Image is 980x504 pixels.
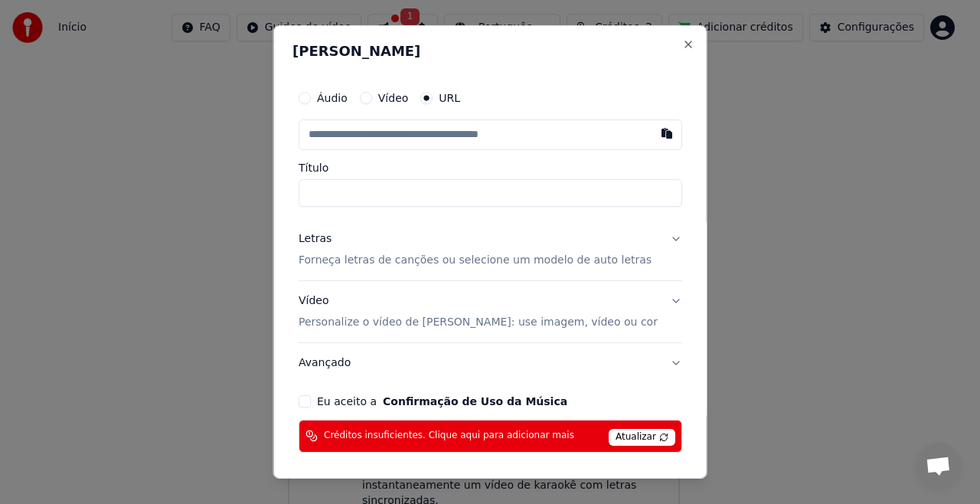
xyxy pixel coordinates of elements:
[439,93,460,103] label: URL
[609,429,675,446] span: Atualizar
[324,430,574,442] span: Créditos insuficientes. Clique aqui para adicionar mais
[299,231,332,247] div: Letras
[299,253,652,268] p: Forneça letras de canções ou selecione um modelo de auto letras
[377,93,408,103] label: Vídeo
[317,396,567,407] label: Eu aceito a
[299,315,658,330] p: Personalize o vídeo de [PERSON_NAME]: use imagem, vídeo ou cor
[383,396,567,407] button: Eu aceito a
[299,281,682,342] button: VídeoPersonalize o vídeo de [PERSON_NAME]: use imagem, vídeo ou cor
[299,219,682,280] button: LetrasForneça letras de canções ou selecione um modelo de auto letras
[292,44,688,58] h2: [PERSON_NAME]
[299,162,682,173] label: Título
[317,93,348,103] label: Áudio
[299,343,682,383] button: Avançado
[299,293,658,330] div: Vídeo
